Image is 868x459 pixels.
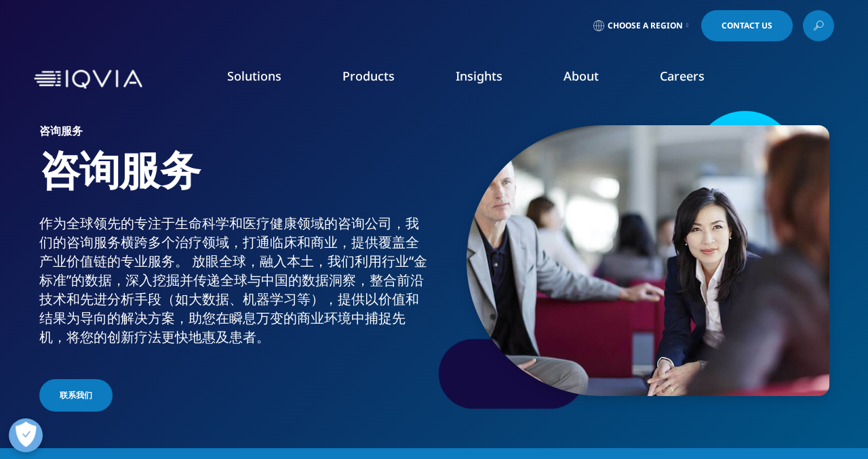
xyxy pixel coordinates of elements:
a: About [564,68,599,84]
a: Products [342,68,395,84]
span: Contact Us [722,22,772,30]
nav: Primary [148,47,834,111]
a: Contact Us [701,10,793,41]
a: Insights [456,68,502,84]
h1: 咨询服务 [39,144,429,214]
button: 打开偏好 [9,418,43,452]
img: 041_casual-business-discussion.jpg [467,125,829,396]
a: 联系我们 [39,379,113,412]
span: 联系我们 [60,389,92,401]
h6: 咨询服务 [39,125,429,144]
span: Choose a Region [608,20,683,31]
p: 作为全球领先的专注于生命科学和医疗健康领域的咨询公司，我们的咨询服务横跨多个治疗领域，打通临床和商业，提供覆盖全产业价值链的专业服务。 放眼全球，融入本土，我们利用行业“金标准”的数据，深入挖掘... [39,214,429,355]
a: Solutions [227,68,281,84]
a: Careers [660,68,705,84]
